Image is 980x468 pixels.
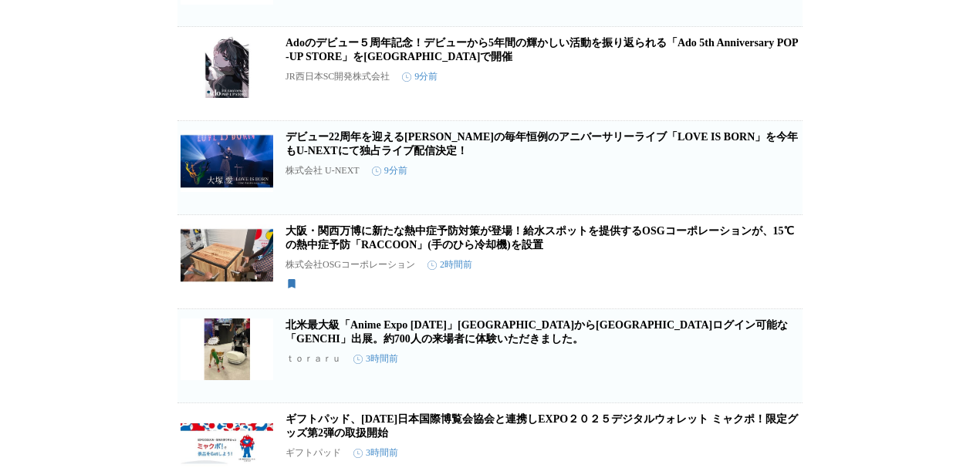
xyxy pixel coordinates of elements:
a: デビュー22周年を迎える[PERSON_NAME]の毎年恒例のアニバーサリーライブ「LOVE IS BORN」を今年もU-NEXTにて独占ライブ配信決定！ [286,131,798,157]
a: ギフトパッド、[DATE]日本国際博覧会協会と連携しEXPO２０２５デジタルウォレット ミャクポ！限定グッズ第2弾の取扱開始 [286,413,798,439]
p: 株式会社OSGコーポレーション [286,258,415,271]
time: 9分前 [372,164,407,177]
time: 2時間前 [427,258,472,271]
time: 3時間前 [353,446,398,460]
p: 株式会社 U-NEXT [286,164,360,177]
a: 大阪・関西万博に新たな熱中症予防対策が登場！給水スポットを提供するOSGコーポレーションが、15℃の熱中症予防「RACCOON」(手のひら冷却機)を設置 [286,225,794,251]
p: JR西日本SC開発株式会社 [286,70,390,83]
img: デビュー22周年を迎える大塚 愛の毎年恒例のアニバーサリーライブ「LOVE IS BORN」を今年もU-NEXTにて独占ライブ配信決定！ [181,130,273,192]
svg: 保存済み [286,278,298,290]
img: Adoのデビュー５周年記念！デビューから5年間の輝かしい活動を振り返られる「Ado 5th Anniversary POP-UP STORE」をルクア大阪で開催 [181,36,273,98]
p: ギフトパッド [286,446,341,460]
a: Adoのデビュー５周年記念！デビューから5年間の輝かしい活動を振り返られる「Ado 5th Anniversary POP-UP STORE」を[GEOGRAPHIC_DATA]で開催 [286,37,799,62]
img: 北米最大級「Anime Expo 2025」ロサンゼルスから大阪へログイン可能な「GENCHI」出展。約700人の来場者に体験いただきました。 [181,318,273,380]
img: 大阪・関西万博に新たな熱中症予防対策が登場！給水スポットを提供するOSGコーポレーションが、15℃の熱中症予防「RACCOON」(手のひら冷却機)を設置 [181,224,273,286]
a: 北米最大級「Anime Expo [DATE]」[GEOGRAPHIC_DATA]から[GEOGRAPHIC_DATA]ログイン可能な「GENCHI」出展。約700人の来場者に体験いただきました。 [286,319,788,345]
p: ｔｏｒａｒｕ [286,352,341,365]
time: 3時間前 [353,352,398,365]
time: 9分前 [402,70,438,83]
